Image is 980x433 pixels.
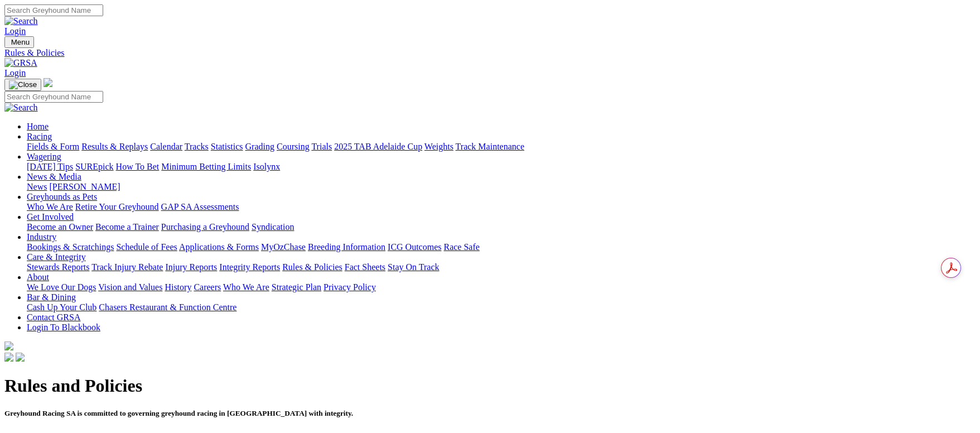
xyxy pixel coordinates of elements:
a: Care & Integrity [27,252,86,262]
a: SUREpick [75,162,113,171]
a: Syndication [252,222,294,232]
a: Greyhounds as Pets [27,192,97,201]
a: GAP SA Assessments [161,202,239,211]
a: [PERSON_NAME] [49,182,120,191]
a: Fields & Form [27,142,79,151]
a: Calendar [150,142,182,151]
a: Trials [311,142,332,151]
a: Weights [424,142,453,151]
a: Vision and Values [98,282,162,292]
a: 2025 TAB Adelaide Cup [334,142,422,151]
a: Applications & Forms [179,242,259,252]
div: Bar & Dining [27,302,976,312]
a: Rules & Policies [282,262,342,272]
a: Schedule of Fees [116,242,177,252]
img: facebook.svg [4,353,13,362]
img: logo-grsa-white.png [44,78,52,87]
a: History [165,282,191,292]
a: Retire Your Greyhound [75,202,159,211]
a: Grading [245,142,274,151]
img: GRSA [4,58,37,68]
a: We Love Our Dogs [27,282,96,292]
img: twitter.svg [16,353,25,362]
a: Industry [27,232,56,242]
a: Injury Reports [165,262,217,272]
h5: Greyhound Racing SA is committed to governing greyhound racing in [GEOGRAPHIC_DATA] with integrity. [4,409,976,418]
a: Privacy Policy [324,282,376,292]
input: Search [4,4,103,16]
button: Toggle navigation [4,79,41,91]
div: News & Media [27,182,976,192]
a: Stewards Reports [27,262,89,272]
a: Minimum Betting Limits [161,162,251,171]
div: About [27,282,976,292]
a: Get Involved [27,212,74,222]
a: Careers [194,282,221,292]
a: Race Safe [443,242,479,252]
div: Get Involved [27,222,976,232]
a: Racing [27,132,52,141]
a: Breeding Information [308,242,385,252]
a: Rules & Policies [4,48,976,58]
a: How To Bet [116,162,160,171]
a: Integrity Reports [219,262,280,272]
h1: Rules and Policies [4,376,976,396]
a: Who We Are [223,282,269,292]
div: Wagering [27,162,976,172]
a: Stay On Track [388,262,439,272]
a: Results & Replays [81,142,148,151]
a: Chasers Restaurant & Function Centre [99,302,236,312]
a: Login [4,26,26,36]
span: Menu [11,38,30,46]
img: Search [4,16,38,26]
a: Statistics [211,142,243,151]
a: Isolynx [253,162,280,171]
a: Purchasing a Greyhound [161,222,249,232]
input: Search [4,91,103,103]
a: Login [4,68,26,78]
a: Contact GRSA [27,312,80,322]
a: Become an Owner [27,222,93,232]
div: Industry [27,242,976,252]
div: Care & Integrity [27,262,976,272]
a: Strategic Plan [272,282,321,292]
a: News [27,182,47,191]
a: ICG Outcomes [388,242,441,252]
a: Bar & Dining [27,292,76,302]
a: Track Injury Rebate [91,262,163,272]
div: Greyhounds as Pets [27,202,976,212]
a: Wagering [27,152,61,161]
img: Search [4,103,38,113]
a: Login To Blackbook [27,323,100,332]
a: Home [27,122,49,131]
a: Coursing [277,142,310,151]
div: Racing [27,142,976,152]
a: Become a Trainer [95,222,159,232]
a: About [27,272,49,282]
a: Track Maintenance [456,142,524,151]
a: Fact Sheets [345,262,385,272]
img: Close [9,80,37,89]
button: Toggle navigation [4,36,34,48]
a: MyOzChase [261,242,306,252]
a: Cash Up Your Club [27,302,96,312]
a: Tracks [185,142,209,151]
a: Who We Are [27,202,73,211]
a: News & Media [27,172,81,181]
a: [DATE] Tips [27,162,73,171]
a: Bookings & Scratchings [27,242,114,252]
img: logo-grsa-white.png [4,341,13,350]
